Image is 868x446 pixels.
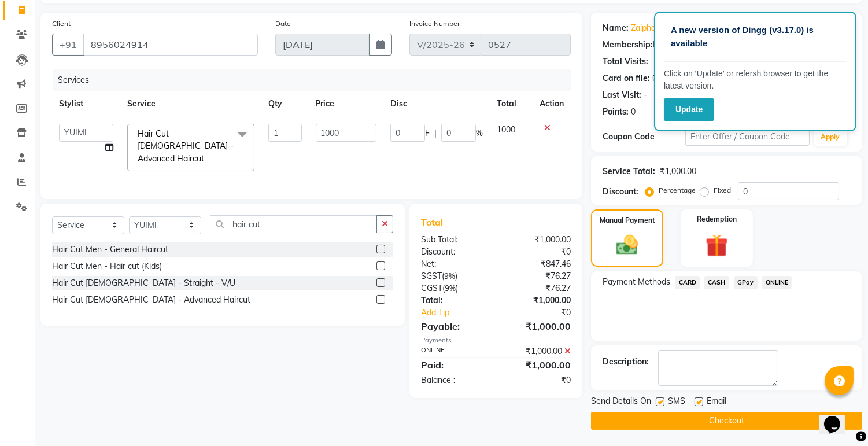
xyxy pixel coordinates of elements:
th: Service [120,91,261,117]
div: - [644,89,647,101]
a: x [204,153,209,164]
span: 9% [444,271,455,281]
div: ₹0 [496,246,580,258]
span: 1000 [497,124,515,135]
div: ₹0 [510,307,580,319]
div: Total: [412,294,496,307]
div: Last Visit: [603,89,641,101]
input: Search by Name/Mobile/Email/Code [83,34,258,56]
div: No Active Membership [603,39,851,51]
div: ₹1,000.00 [660,165,696,178]
th: Disc [383,91,490,117]
span: SMS [668,395,685,410]
th: Stylist [52,91,120,117]
div: ₹76.27 [496,270,580,282]
button: +91 [52,34,84,56]
button: Update [664,98,714,121]
span: CGST [421,283,442,293]
div: Payable: [412,319,496,333]
div: Discount: [603,186,638,198]
div: Description: [603,356,649,368]
span: F [425,127,430,139]
span: Payment Methods [603,276,670,288]
div: ₹1,000.00 [496,319,580,333]
div: Balance : [412,374,496,386]
button: Apply [814,128,847,146]
div: Services [53,69,579,91]
div: Discount: [412,246,496,258]
th: Total [490,91,533,117]
label: Redemption [697,214,737,224]
div: ₹1,000.00 [496,294,580,307]
img: _gift.svg [699,231,735,260]
label: Invoice Number [409,19,460,29]
span: % [476,127,483,139]
div: Coupon Code [603,131,685,143]
span: Send Details On [591,395,651,410]
th: Price [309,91,383,117]
div: Total Visits: [603,56,648,68]
div: ( ) [412,282,496,294]
span: ONLINE [762,276,792,289]
button: Checkout [591,412,862,430]
span: SGST [421,271,442,281]
label: Fixed [714,185,731,196]
span: Hair Cut [DEMOGRAPHIC_DATA] - Advanced Haircut [138,128,234,164]
div: Card on file: [603,72,650,84]
div: Sub Total: [412,234,496,246]
div: Points: [603,106,629,118]
div: Hair Cut [DEMOGRAPHIC_DATA] - Straight - V/U [52,277,235,289]
span: GPay [734,276,758,289]
span: | [434,127,437,139]
th: Action [533,91,571,117]
div: ( ) [412,270,496,282]
div: ONLINE [412,345,496,357]
a: Zaiphatnis [631,22,669,34]
iframe: chat widget [819,400,856,434]
span: Total [421,216,448,228]
div: Name: [603,22,629,34]
label: Percentage [659,185,696,196]
div: Hair Cut Men - Hair cut (Kids) [52,260,162,272]
div: ₹1,000.00 [496,345,580,357]
p: A new version of Dingg (v3.17.0) is available [671,24,840,50]
label: Client [52,19,71,29]
label: Manual Payment [600,215,655,226]
div: Membership: [603,39,653,51]
div: ₹847.46 [496,258,580,270]
div: Payments [421,336,571,345]
span: 9% [445,283,456,293]
div: Net: [412,258,496,270]
input: Enter Offer / Coupon Code [685,128,809,146]
a: Add Tip [412,307,510,319]
label: Date [275,19,291,29]
span: CARD [675,276,700,289]
div: Hair Cut Men - General Haircut [52,244,168,256]
span: Email [707,395,726,410]
div: Paid: [412,358,496,372]
img: _cash.svg [610,233,644,257]
th: Qty [261,91,308,117]
div: ₹1,000.00 [496,234,580,246]
div: Service Total: [603,165,655,178]
div: ₹76.27 [496,282,580,294]
p: Click on ‘Update’ or refersh browser to get the latest version. [664,68,847,92]
div: 0 [631,106,636,118]
div: ₹0 [496,374,580,386]
div: Hair Cut [DEMOGRAPHIC_DATA] - Advanced Haircut [52,294,250,306]
div: ₹1,000.00 [496,358,580,372]
div: 0 [652,72,657,84]
span: CASH [704,276,729,289]
input: Search or Scan [210,215,377,233]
